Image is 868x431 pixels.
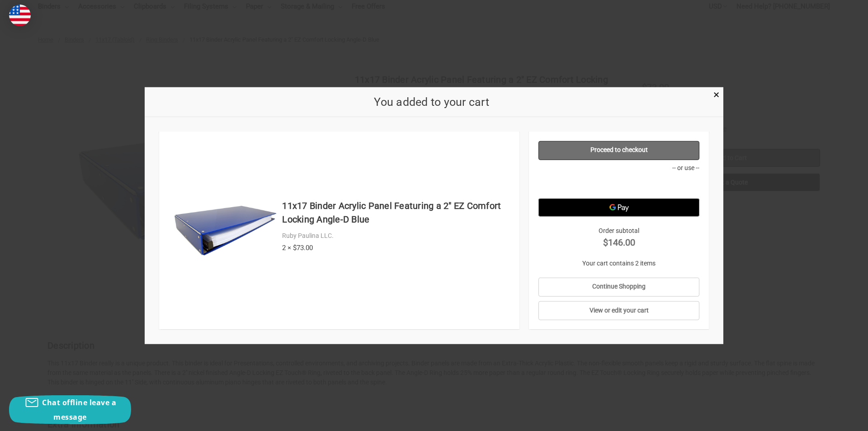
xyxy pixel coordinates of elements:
[42,398,116,422] span: Chat offline leave a message
[173,178,278,283] img: 11x17 Binder Acrylic Panel Featuring a 2" EZ Comfort Locking Angle-D Blue
[538,226,700,249] div: Order subtotal
[282,231,510,241] div: Ruby Paulina LLC.
[9,5,31,26] img: duty and tax information for United States
[538,175,700,194] iframe: PayPal-paypal
[9,395,131,424] button: Chat offline leave a message
[538,235,700,249] strong: $146.00
[538,277,700,296] a: Continue Shopping
[538,258,700,268] p: Your cart contains 2 items
[282,199,510,226] h4: 11x17 Binder Acrylic Panel Featuring a 2" EZ Comfort Locking Angle-D Blue
[282,242,510,253] div: 2 × $73.00
[538,141,700,160] a: Proceed to checkout
[712,89,721,99] a: Close
[713,88,719,101] span: ×
[538,301,700,320] a: View or edit your cart
[159,93,704,110] h2: You added to your cart
[538,163,700,172] p: -- or use --
[538,198,700,216] button: Google Pay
